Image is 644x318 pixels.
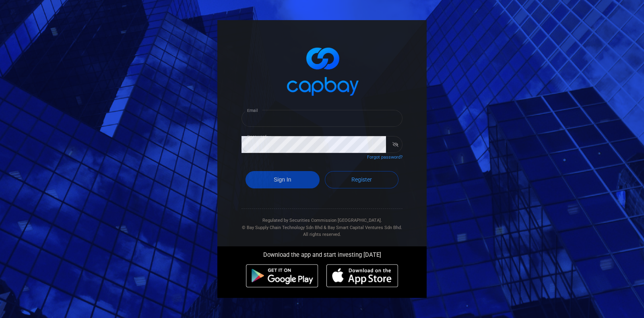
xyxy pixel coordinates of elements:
div: Regulated by Securities Commission [GEOGRAPHIC_DATA]. & All rights reserved. [242,209,402,238]
label: Password [247,134,266,140]
img: logo [282,40,362,100]
img: android [246,264,318,287]
span: Register [351,176,372,183]
button: Sign In [246,171,320,188]
label: Email [247,107,258,114]
div: Download the app and start investing [DATE] [211,246,433,260]
a: Forgot password? [367,155,402,160]
a: Register [325,171,399,188]
span: © Bay Supply Chain Technology Sdn Bhd [242,225,322,230]
span: Bay Smart Capital Ventures Sdn Bhd. [328,225,402,230]
img: ios [326,264,398,287]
